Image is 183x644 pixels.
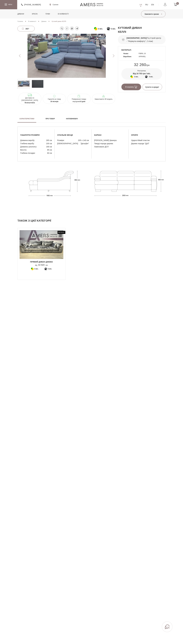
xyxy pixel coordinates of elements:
span: грн / міс. [143,72,151,75]
span: 205 x 140 см [78,139,89,142]
svg: Оплата частинами від ПриватБанку [94,27,97,30]
a: в наявності [56,9,71,19]
span: Patent [58,231,65,234]
a: Характеристики [17,115,36,123]
a: facebook [65,27,69,30]
span: Глибина посадки: [20,151,35,155]
span: опори [131,133,163,137]
button: Previous [17,54,22,57]
span: Дивани [41,21,46,22]
span: В корзину [125,86,137,88]
span: 43 920 [37,264,45,266]
p: Розстрочка: [121,70,162,72]
span: 360° [25,28,29,30]
a: UA [139,3,142,6]
b: Назва: [123,53,129,54]
span: [PERSON_NAME] фанера [94,139,116,142]
a: Наповнювач [64,115,80,123]
span: 0 [176,2,179,5]
span: 190 см [46,145,52,148]
span: Розміри: [57,139,65,142]
b: безкоштовна [25,102,35,104]
span: FIBRIL 16 [139,53,146,54]
b: Виробник: [123,56,132,58]
span: Тверді породи дерева [94,142,113,145]
button: Next [111,54,116,57]
svg: Покупка частинами від Монобанку [107,27,110,30]
a: RU [145,3,148,6]
a: В наявності [28,20,36,23]
span: габаритні розміри [20,133,52,137]
a: [PHONE_NUMBER] [21,3,41,6]
h2: Також з цієї категорії [17,219,166,223]
span: Прямий диван ДЖЕМА [20,261,63,263]
span: Глибина виробу: [20,142,34,145]
span: спальне місце [57,133,89,137]
h1: Кутовий диван КЕЛЛІ [118,26,148,34]
a: Patent Прямий диван ДЖЕМА Прямий диван ДЖЕМА Прямий диван ДЖЕМА від43 920грн [20,230,63,266]
h2: Про товар [45,118,55,120]
span: Ударостійкий пластик [131,139,150,142]
span: 60 см [47,151,52,155]
span: 3 міс. [111,27,116,30]
p: від грн [35,264,48,266]
b: 18 місяців [50,101,58,102]
a: Дивани [15,9,26,19]
p: Повернення товару впродовж [68,98,90,103]
span: APPAREL [139,56,146,58]
button: В корзину [121,84,141,90]
a: viber [60,27,64,30]
span: Висота: [20,148,27,151]
a: Крісла [30,9,40,19]
b: [GEOGRAPHIC_DATA] [127,37,146,39]
span: Ламіноване ДСП [94,145,109,148]
span: 3 міс. [149,75,153,78]
span: 85 см [47,148,52,151]
button: Замовити зразки [141,11,166,17]
a: Салони [50,3,58,6]
span: Замовити зразки [144,13,162,15]
a: [GEOGRAPHIC_DATA](ТЦ Строй Центр - "Формула комфорту", 2 этаж) [127,37,161,42]
span: Головна [17,21,23,22]
a: Головна [17,20,23,23]
img: s_ [18,80,29,88]
a: 360° [17,26,35,31]
a: Дивани [41,20,46,23]
span: "Дельфін" [80,142,89,145]
a: whatsapp [70,27,74,30]
span: каркас [94,133,126,137]
span: В наявності [28,21,36,22]
h2: Наповнювач [66,118,78,120]
a: Пуфи [44,9,52,19]
span: Довжина шезлонгу: [20,145,37,148]
span: 3 міс. [98,27,103,30]
h2: Характеристики [19,118,34,120]
span: 32 260 [134,62,146,67]
a: Про товар [44,115,57,123]
a: EN [151,3,154,6]
span: грн [134,64,150,67]
p: Гарантія на товар [44,98,65,103]
span: 265 см [46,139,52,142]
span: матеріал: [121,48,162,52]
img: s_ [32,80,43,88]
span: Купити в кредит [145,86,159,88]
button: Купити в кредит [142,84,162,90]
span: Довжина виробу: [20,139,35,142]
a: telegram [75,27,79,30]
span: Дерево породи "Дуб" [131,142,149,145]
span: 100 см [46,142,52,145]
span: [DEMOGRAPHIC_DATA]: [57,142,79,145]
span: Від [133,72,136,75]
b: 14 днів [80,101,85,102]
p: Доставка по [GEOGRAPHIC_DATA] [19,97,40,104]
span: 3 міс. [134,75,138,78]
span: 10 753 [136,72,142,75]
p: Завантажити 3D модель [93,98,114,100]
